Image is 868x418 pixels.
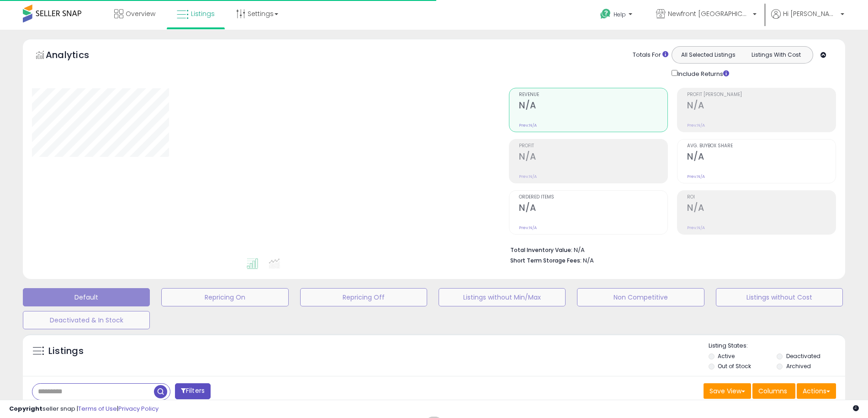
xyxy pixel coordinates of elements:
small: Prev: N/A [519,225,537,230]
span: Newfront [GEOGRAPHIC_DATA] [668,9,750,18]
div: Include Returns [665,68,740,79]
small: Prev: N/A [687,174,705,179]
span: ROI [687,195,836,200]
div: Totals For [633,51,668,59]
span: Hi [PERSON_NAME] [783,9,838,18]
span: Listings [191,9,215,18]
small: Prev: N/A [687,123,705,128]
span: Profit [519,144,667,149]
i: Get Help [600,8,611,20]
button: Non Competitive [577,288,704,306]
b: Total Inventory Value: [510,246,572,254]
a: Help [593,1,641,30]
span: Ordered Items [519,195,667,200]
span: N/A [583,256,594,265]
h2: N/A [687,203,836,215]
button: Repricing Off [300,288,427,306]
h2: N/A [687,100,836,113]
h2: N/A [519,203,667,215]
li: N/A [510,244,829,255]
span: Profit [PERSON_NAME] [687,92,836,97]
h2: N/A [519,151,667,164]
strong: Copyright [9,404,42,413]
b: Short Term Storage Fees: [510,257,582,264]
h5: Analytics [46,48,107,64]
small: Prev: N/A [687,225,705,230]
h2: N/A [687,151,836,164]
span: Help [614,11,626,18]
button: Default [23,288,150,306]
h2: N/A [519,100,667,113]
button: All Selected Listings [674,49,742,61]
button: Listings without Min/Max [439,288,566,306]
a: Hi [PERSON_NAME] [771,9,844,30]
span: Avg. Buybox Share [687,144,836,149]
small: Prev: N/A [519,174,537,179]
button: Repricing On [161,288,288,306]
span: Revenue [519,92,667,97]
small: Prev: N/A [519,123,537,128]
div: seller snap | | [9,405,159,413]
button: Deactivated & In Stock [23,311,150,329]
span: Overview [126,9,155,18]
button: Listings With Cost [742,49,810,61]
button: Listings without Cost [716,288,843,306]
